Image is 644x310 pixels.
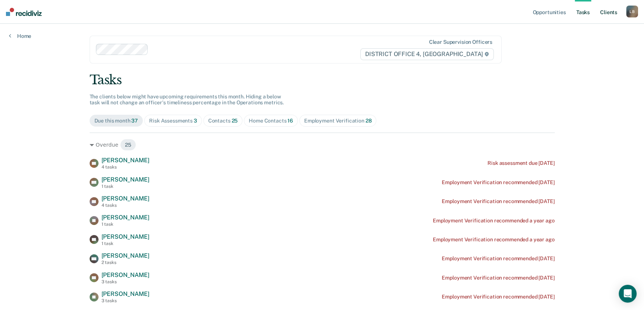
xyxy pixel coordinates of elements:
div: Employment Verification recommended a year ago [433,236,555,243]
span: The clients below might have upcoming requirements this month. Hiding a below task will not chang... [90,94,284,106]
div: Employment Verification recommended [DATE] [442,275,554,281]
div: Employment Verification recommended a year ago [433,218,555,224]
div: Risk Assessments [149,118,197,124]
span: 28 [366,118,372,124]
div: 1 task [102,241,149,246]
span: DISTRICT OFFICE 4, [GEOGRAPHIC_DATA] [360,48,494,60]
div: Open Intercom Messenger [619,285,637,303]
span: [PERSON_NAME] [102,290,149,297]
button: LB [626,6,638,17]
span: [PERSON_NAME] [102,252,149,259]
img: Recidiviz [6,8,42,16]
div: 2 tasks [102,260,149,265]
span: [PERSON_NAME] [102,157,149,164]
div: Risk assessment due [DATE] [487,160,554,166]
span: 16 [287,118,293,124]
div: Tasks [90,72,555,88]
div: 3 tasks [102,298,149,303]
div: Employment Verification recommended [DATE] [442,255,554,262]
div: 1 task [102,184,149,189]
div: L B [626,6,638,17]
span: [PERSON_NAME] [102,233,149,240]
span: [PERSON_NAME] [102,214,149,221]
div: Employment Verification recommended [DATE] [442,294,554,300]
span: 37 [131,118,138,124]
a: Home [9,33,31,39]
div: Employment Verification recommended [DATE] [442,198,554,205]
span: 3 [194,118,197,124]
span: [PERSON_NAME] [102,176,149,183]
div: Employment Verification recommended [DATE] [442,179,554,186]
div: Contacts [208,118,238,124]
div: Overdue 25 [90,139,555,151]
div: 1 task [102,222,149,227]
div: Home Contacts [249,118,293,124]
div: 4 tasks [102,203,149,208]
div: Clear supervision officers [429,39,492,45]
div: 3 tasks [102,279,149,284]
span: [PERSON_NAME] [102,271,149,278]
div: Employment Verification [304,118,371,124]
div: 4 tasks [102,164,149,170]
span: [PERSON_NAME] [102,195,149,202]
span: 25 [120,139,136,151]
span: 25 [231,118,238,124]
div: Due this month [94,118,138,124]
